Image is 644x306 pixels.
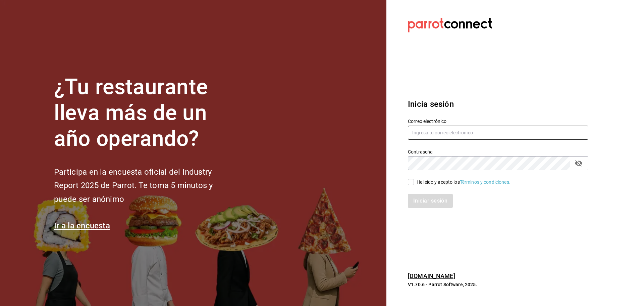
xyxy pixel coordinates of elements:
[54,74,235,151] h1: ¿Tu restaurante lleva más de un año operando?
[408,149,588,154] label: Contraseña
[54,165,235,206] h2: Participa en la encuesta oficial del Industry Report 2025 de Parrot. Te toma 5 minutos y puede se...
[417,179,511,186] div: He leído y acepto los
[54,221,110,230] a: Ir a la encuesta
[460,179,511,185] a: Términos y condiciones.
[408,126,588,140] input: Ingresa tu correo electrónico
[408,119,588,124] label: Correo electrónico
[408,98,588,110] h3: Inicia sesión
[408,281,588,288] p: V1.70.6 - Parrot Software, 2025.
[408,272,455,279] a: [DOMAIN_NAME]
[573,158,584,169] button: passwordField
